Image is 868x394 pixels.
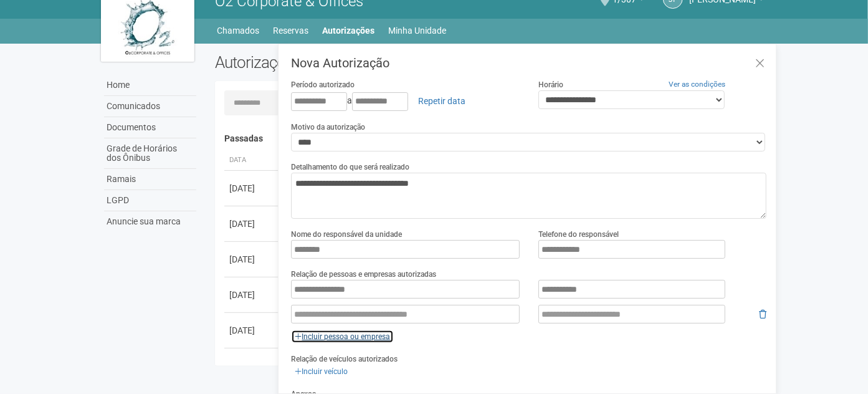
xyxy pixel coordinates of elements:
a: Repetir data [410,90,474,112]
h4: Passadas [224,134,758,143]
a: Reservas [274,22,309,39]
label: Período autorizado [291,79,355,90]
a: Minha Unidade [389,22,447,39]
a: Incluir pessoa ou empresa [291,330,394,344]
div: a [291,90,520,112]
label: Relação de veículos autorizados [291,353,398,365]
div: [DATE] [229,182,275,195]
div: [DATE] [229,289,275,301]
label: Telefone do responsável [538,229,619,240]
div: [DATE] [229,324,275,337]
a: Ver as condições [669,80,725,89]
a: Documentos [104,117,196,138]
label: Horário [538,79,563,90]
label: Motivo da autorização [291,122,365,133]
th: Data [224,150,280,171]
i: Remover [759,310,766,319]
a: Autorizações [323,22,375,39]
label: Detalhamento do que será realizado [291,161,409,173]
a: Incluir veículo [291,365,351,378]
a: Chamados [217,22,260,39]
h3: Nova Autorização [291,57,766,69]
a: Comunicados [104,96,196,117]
h2: Autorizações [215,53,482,72]
a: Grade de Horários dos Ônibus [104,138,196,169]
a: LGPD [104,190,196,211]
label: Nome do responsável da unidade [291,229,402,240]
label: Relação de pessoas e empresas autorizadas [291,269,436,280]
div: [DATE] [229,253,275,266]
a: Ramais [104,169,196,190]
div: [DATE] [229,218,275,230]
a: Home [104,75,196,96]
a: Anuncie sua marca [104,211,196,232]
